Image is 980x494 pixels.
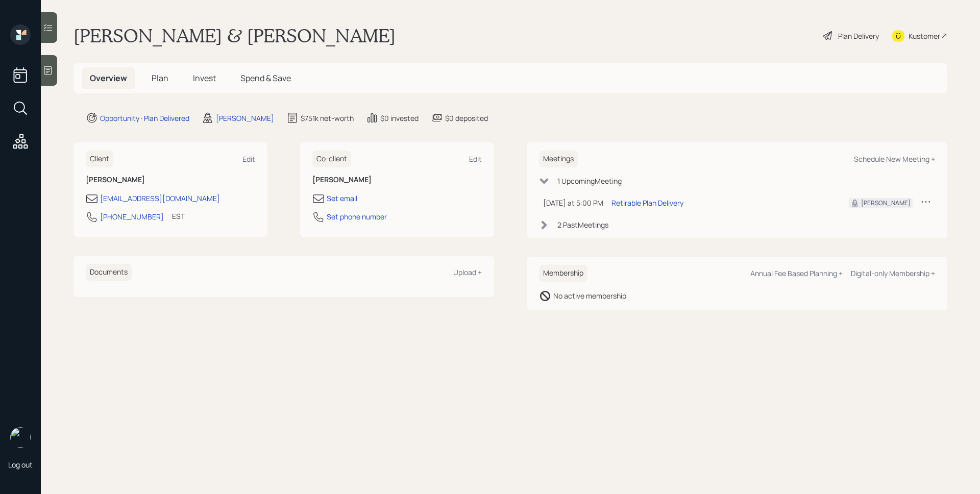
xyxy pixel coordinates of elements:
[445,113,488,123] div: $0 deposited
[539,265,587,282] h6: Membership
[10,427,31,448] img: james-distasi-headshot.png
[543,197,603,208] div: [DATE] at 5:00 PM
[312,176,482,184] h6: [PERSON_NAME]
[611,197,683,208] div: Retirable Plan Delivery
[86,151,113,167] h6: Client
[854,154,935,164] div: Schedule New Meeting +
[327,211,387,222] div: Set phone number
[557,219,608,230] div: 2 Past Meeting s
[242,154,255,164] div: Edit
[86,176,255,184] h6: [PERSON_NAME]
[469,154,482,164] div: Edit
[380,113,419,123] div: $0 invested
[838,31,879,41] div: Plan Delivery
[86,264,132,281] h6: Documents
[312,151,351,167] h6: Co-client
[327,193,357,204] div: Set email
[152,72,168,84] span: Plan
[193,72,216,84] span: Invest
[557,176,622,186] div: 1 Upcoming Meeting
[301,113,354,123] div: $751k net-worth
[100,113,189,123] div: Opportunity · Plan Delivered
[851,268,935,278] div: Digital-only Membership +
[861,199,911,208] div: [PERSON_NAME]
[750,268,843,278] div: Annual Fee Based Planning +
[172,211,185,221] div: EST
[539,151,578,167] h6: Meetings
[909,31,940,41] div: Kustomer
[453,267,482,277] div: Upload +
[90,72,127,84] span: Overview
[8,460,33,470] div: Log out
[216,113,274,123] div: [PERSON_NAME]
[73,24,396,47] h1: [PERSON_NAME] & [PERSON_NAME]
[240,72,291,84] span: Spend & Save
[100,193,220,204] div: [EMAIL_ADDRESS][DOMAIN_NAME]
[553,290,626,301] div: No active membership
[100,211,164,222] div: [PHONE_NUMBER]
